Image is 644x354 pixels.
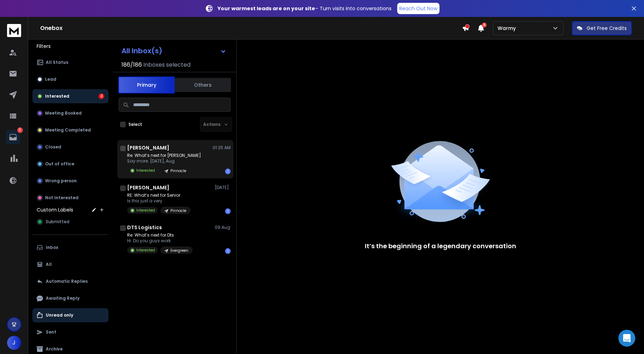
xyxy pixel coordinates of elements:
label: Select [129,122,142,127]
span: 4 [482,23,487,28]
span: 186 / 186 [121,61,142,69]
h1: All Inbox(s) [121,47,162,54]
p: Sent [46,329,56,335]
p: It’s the beginning of a legendary conversation [365,241,516,251]
button: Not Interested [32,191,108,205]
p: Interested [136,168,155,173]
p: Evergreen [170,248,188,253]
button: All Inbox(s) [116,44,232,58]
p: Awaiting Reply [46,295,80,301]
p: Wrong person [45,178,77,184]
button: Lead [32,72,108,86]
button: Out of office [32,157,108,171]
button: Closed [32,140,108,154]
p: Meeting Booked [45,110,82,116]
button: All [32,257,108,271]
h3: Inboxes selected [143,61,190,69]
button: Sent [32,325,108,339]
h3: Custom Labels [37,206,73,213]
a: 3 [6,130,20,144]
p: Is this just a very [127,198,190,204]
p: Archive [46,346,63,352]
strong: Your warmest leads are on your site [218,5,315,12]
button: J [7,336,21,350]
p: 09 Aug [215,225,231,230]
p: Closed [45,144,61,150]
button: Interested3 [32,89,108,103]
p: Get Free Credits [587,25,627,32]
span: Submitted [46,219,69,225]
button: Submitted [32,215,108,229]
div: 1 [225,248,231,254]
p: Say more. [DATE], Aug [127,158,201,164]
p: 01:25 AM [213,145,231,151]
div: 1 [225,208,231,214]
p: Re: What’s next for [PERSON_NAME] [127,153,201,158]
p: Unread only [46,312,73,318]
button: All Status [32,55,108,69]
p: Interested [136,248,155,253]
h1: DTS Logistics [127,224,162,231]
button: Unread only [32,308,108,322]
h1: [PERSON_NAME] [127,184,169,191]
button: Primary [118,77,175,93]
p: [DATE] [215,185,231,190]
p: All [46,262,52,267]
h3: Filters [32,41,108,51]
p: Warmy [498,25,519,32]
p: Reach Out Now [399,5,437,12]
button: Get Free Credits [572,21,632,35]
p: Interested [136,208,155,213]
p: Pinnacle [170,168,186,173]
p: Re: What’s next for Dts [127,232,193,238]
p: 3 [17,127,23,133]
p: Out of office [45,161,74,167]
p: Interested [45,93,69,99]
button: Meeting Completed [32,123,108,137]
p: Inbox [46,245,58,250]
div: Open Intercom Messenger [618,330,635,347]
p: Pinnacle [170,208,186,213]
h1: Onebox [40,24,462,32]
h1: [PERSON_NAME] [127,144,169,151]
p: RE: What’s next for Senior [127,193,190,198]
button: Inbox [32,240,108,255]
p: Automatic Replies [46,279,88,284]
img: logo [7,24,21,37]
a: Reach Out Now [397,3,439,14]
div: 1 [225,169,231,174]
p: All Status [46,60,68,65]
button: Meeting Booked [32,106,108,120]
p: Not Interested [45,195,79,201]
p: Hi. Do you guys work [127,238,193,244]
p: Meeting Completed [45,127,91,133]
button: Wrong person [32,174,108,188]
button: Others [175,77,231,93]
p: – Turn visits into conversations [218,5,392,12]
button: Automatic Replies [32,274,108,288]
div: 3 [99,93,104,99]
button: Awaiting Reply [32,291,108,305]
p: Lead [45,77,56,82]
